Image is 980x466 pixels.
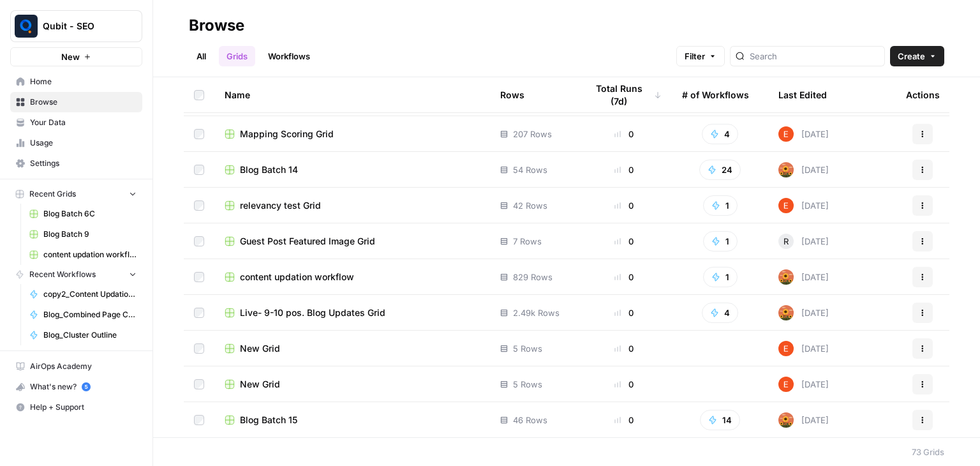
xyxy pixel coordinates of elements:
a: Mapping Scoring Grid [225,128,480,140]
div: 0 [586,235,662,248]
span: New Grid [240,378,280,391]
img: 9q91i6o64dehxyyk3ewnz09i3rac [778,305,794,320]
div: Total Runs (7d) [586,77,662,112]
input: Search [750,50,879,63]
img: Qubit - SEO Logo [15,15,38,38]
span: 54 Rows [513,163,547,176]
span: Blog Batch 15 [240,414,297,426]
span: 42 Rows [513,199,547,212]
img: ajf8yqgops6ssyjpn8789yzw4nvp [778,377,794,392]
div: 73 Grids [912,446,944,458]
span: Your Data [30,117,137,128]
img: ajf8yqgops6ssyjpn8789yzw4nvp [778,198,794,213]
span: 5 Rows [513,378,542,391]
button: Filter [676,46,725,66]
span: 46 Rows [513,414,547,426]
button: Create [890,46,944,66]
span: Create [898,50,925,63]
span: Blog Batch 14 [240,163,298,176]
a: AirOps Academy [10,356,142,377]
span: copy2_Content Updation V4 Workflow [43,289,137,300]
button: Workspace: Qubit - SEO [10,10,142,42]
div: What's new? [11,377,142,396]
span: Help + Support [30,402,137,413]
div: 0 [586,306,662,319]
span: Blog_Cluster Outline [43,329,137,341]
button: Recent Grids [10,184,142,204]
a: copy2_Content Updation V4 Workflow [24,284,142,304]
a: Blog Batch 9 [24,224,142,244]
div: 0 [586,342,662,355]
button: Help + Support [10,397,142,417]
a: content updation workflow [225,271,480,283]
a: Guest Post Featured Image Grid [225,235,480,248]
div: [DATE] [778,377,829,392]
span: content updation workflow [43,249,137,260]
div: [DATE] [778,162,829,177]
span: Live- 9-10 pos. Blog Updates Grid [240,306,385,319]
div: # of Workflows [682,77,749,112]
img: ajf8yqgops6ssyjpn8789yzw4nvp [778,341,794,356]
a: Blog Batch 6C [24,204,142,224]
button: 1 [703,195,738,216]
a: Grids [219,46,255,66]
div: 0 [586,163,662,176]
div: Name [225,77,480,112]
span: 2.49k Rows [513,306,560,319]
button: 14 [700,410,740,430]
div: 0 [586,271,662,283]
a: content updation workflow [24,244,142,265]
span: Blog Batch 6C [43,208,137,220]
button: New [10,47,142,66]
span: 7 Rows [513,235,542,248]
a: Blog Batch 14 [225,163,480,176]
span: Home [30,76,137,87]
button: What's new? 5 [10,377,142,397]
a: Your Data [10,112,142,133]
a: All [189,46,214,66]
a: New Grid [225,342,480,355]
div: [DATE] [778,412,829,428]
span: Usage [30,137,137,149]
span: Browse [30,96,137,108]
span: 829 Rows [513,271,553,283]
span: Settings [30,158,137,169]
a: 5 [82,382,91,391]
div: [DATE] [778,269,829,285]
div: Browse [189,15,244,36]
div: Last Edited [778,77,827,112]
a: Live- 9-10 pos. Blog Updates Grid [225,306,480,319]
span: 207 Rows [513,128,552,140]
div: 0 [586,414,662,426]
a: Browse [10,92,142,112]
span: AirOps Academy [30,361,137,372]
text: 5 [84,384,87,390]
div: 0 [586,378,662,391]
span: Recent Grids [29,188,76,200]
a: Settings [10,153,142,174]
a: Blog_Cluster Outline [24,325,142,345]
span: Mapping Scoring Grid [240,128,334,140]
a: New Grid [225,378,480,391]
div: [DATE] [778,341,829,356]
span: Blog_Combined Page Content analysis v2 [43,309,137,320]
a: Blog Batch 15 [225,414,480,426]
span: content updation workflow [240,271,354,283]
span: Qubit - SEO [43,20,120,33]
a: Workflows [260,46,318,66]
span: Recent Workflows [29,269,96,280]
span: New [61,50,80,63]
img: 9q91i6o64dehxyyk3ewnz09i3rac [778,269,794,285]
span: Blog Batch 9 [43,229,137,240]
div: [DATE] [778,305,829,320]
span: R [783,235,789,248]
span: 5 Rows [513,342,542,355]
div: [DATE] [778,126,829,142]
button: Recent Workflows [10,265,142,284]
a: Home [10,71,142,92]
a: Blog_Combined Page Content analysis v2 [24,304,142,325]
button: 4 [702,303,738,323]
span: relevancy test Grid [240,199,321,212]
img: ajf8yqgops6ssyjpn8789yzw4nvp [778,126,794,142]
span: New Grid [240,342,280,355]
